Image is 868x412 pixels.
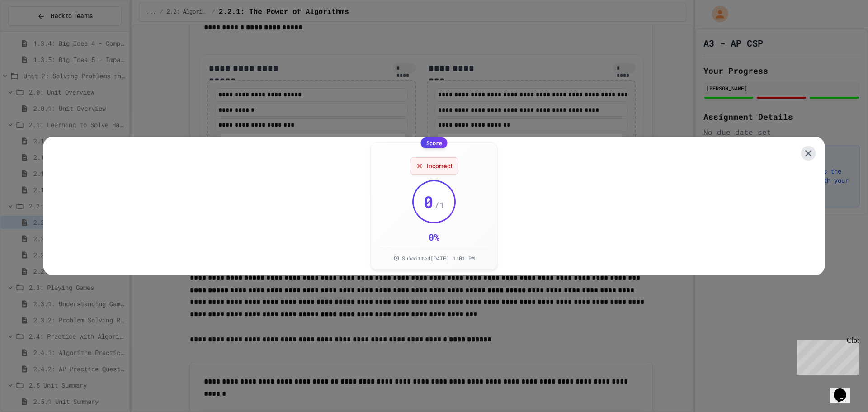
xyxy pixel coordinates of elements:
iframe: chat widget [830,376,859,403]
span: Incorrect [427,161,453,170]
div: 0 % [429,231,439,243]
span: Submitted [DATE] 1:01 PM [402,255,475,262]
div: Chat with us now!Close [4,4,62,57]
span: / 1 [434,199,444,211]
div: Score [421,137,448,148]
iframe: chat widget [793,336,859,375]
span: 0 [424,193,434,211]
